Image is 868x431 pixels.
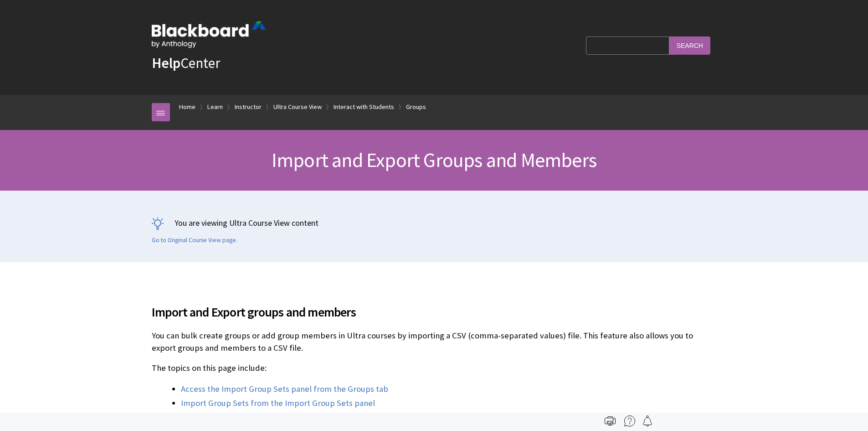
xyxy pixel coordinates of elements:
a: Interact with Students [334,101,394,113]
a: Groups [406,101,426,113]
a: Import Group Sets from the Import Group Sets panel [181,398,375,409]
p: You are viewing Ultra Course View content [152,217,717,228]
p: You can bulk create groups or add group members in Ultra courses by importing a CSV (comma-separa... [152,330,717,353]
a: Access the Import Groups or Members panel from the Group Sets view [181,412,438,423]
strong: Help [152,54,180,72]
span: Import and Export groups and members [152,302,717,322]
input: Search [669,36,710,54]
a: HelpCenter [152,54,220,72]
span: Import and Export Groups and Members [272,147,596,172]
img: Print [605,415,616,426]
img: Follow this page [642,415,653,426]
a: Go to Original Course View page. [152,236,237,244]
img: Blackboard by Anthology [152,21,266,48]
a: Access the Import Group Sets panel from the Groups tab [181,384,388,395]
a: Instructor [235,101,262,113]
a: Home [179,101,195,113]
p: The topics on this page include: [152,362,717,374]
a: Learn [207,101,223,113]
img: More help [624,415,635,426]
a: Ultra Course View [273,101,322,113]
